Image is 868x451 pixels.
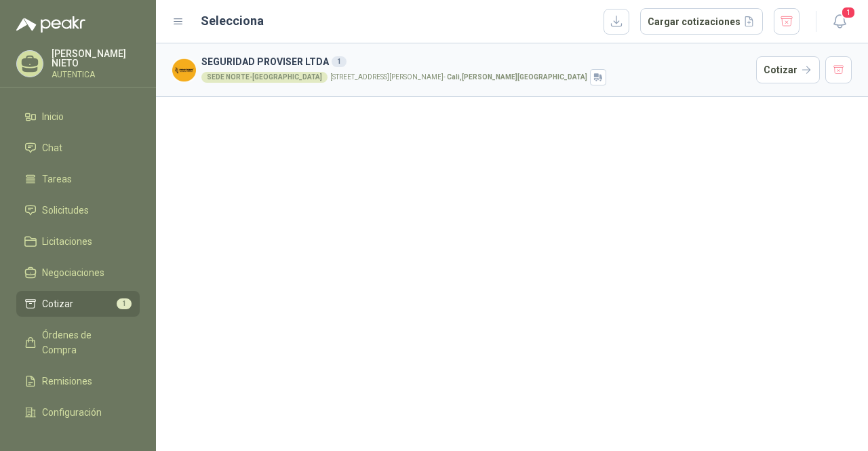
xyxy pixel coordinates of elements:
[16,104,140,130] a: Inicio
[52,71,140,79] p: AUTENTICA
[42,140,62,155] span: Chat
[42,172,72,187] span: Tareas
[52,49,140,68] p: [PERSON_NAME] NIETO
[16,291,140,317] a: Cotizar1
[42,203,89,218] span: Solicitudes
[827,9,852,34] button: 1
[42,296,73,311] span: Cotizar
[330,74,587,81] p: [STREET_ADDRESS][PERSON_NAME] -
[42,405,102,420] span: Configuración
[16,197,140,223] a: Solicitudes
[841,6,856,19] span: 1
[201,12,264,31] h2: Selecciona
[117,298,132,309] span: 1
[640,8,763,35] button: Cargar cotizaciones
[16,322,140,363] a: Órdenes de Compra
[172,58,196,82] img: Company Logo
[42,109,64,124] span: Inicio
[201,72,328,83] div: SEDE NORTE-[GEOGRAPHIC_DATA]
[42,234,92,249] span: Licitaciones
[756,56,820,83] button: Cotizar
[201,54,751,69] h3: SEGURIDAD PROVISER LTDA
[16,368,140,394] a: Remisiones
[42,265,104,280] span: Negociaciones
[16,260,140,286] a: Negociaciones
[332,56,347,67] div: 1
[42,374,92,389] span: Remisiones
[447,73,587,81] strong: Cali , [PERSON_NAME][GEOGRAPHIC_DATA]
[16,229,140,254] a: Licitaciones
[16,399,140,425] a: Configuración
[16,166,140,192] a: Tareas
[42,328,127,357] span: Órdenes de Compra
[16,135,140,161] a: Chat
[16,16,85,33] img: Logo peakr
